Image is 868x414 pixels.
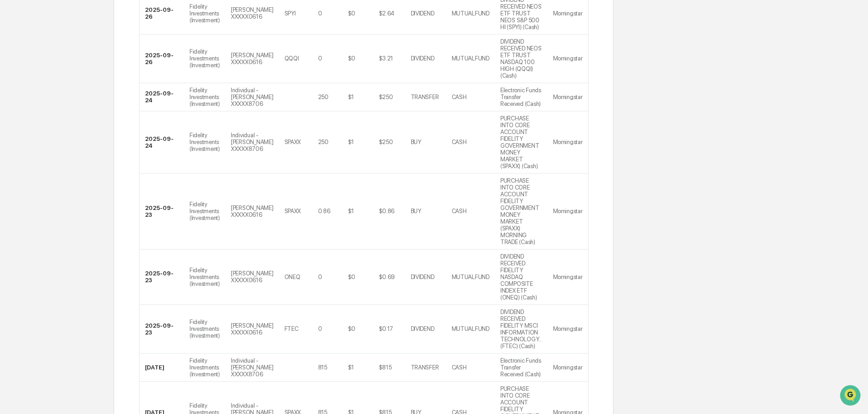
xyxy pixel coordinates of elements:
span: Data Lookup [18,132,57,141]
div: $815 [379,364,392,371]
div: Fidelity Investments (Investment) [190,267,220,287]
div: $250 [379,139,393,145]
div: $0.86 [379,208,395,214]
div: Fidelity Investments (Investment) [190,132,220,152]
div: BUY [411,208,421,214]
td: 2025-09-23 [140,249,184,305]
div: CASH [452,94,467,100]
button: Start new chat [155,72,165,83]
a: 🔎Data Lookup [5,128,61,145]
div: PURCHASE INTO CORE ACCOUNT FIDELITY GOVERNMENT MONEY MARKET (SPAXX) (Cash) [500,115,542,170]
div: $1 [348,94,354,100]
div: $0.69 [379,274,395,280]
td: Individual - [PERSON_NAME] XXXXX8706 [225,354,279,382]
td: Morningstar [548,35,588,83]
div: MUTUALFUND [452,10,489,17]
div: CASH [452,208,467,214]
div: MUTUALFUND [452,325,489,332]
td: [PERSON_NAME] XXXXX0616 [225,174,279,249]
td: 2025-09-23 [140,174,184,249]
div: 0 [318,325,322,332]
td: [PERSON_NAME] XXXXX0616 [225,249,279,305]
div: 0.86 [318,208,330,214]
div: CASH [452,364,467,371]
iframe: Open customer support [839,384,863,409]
div: 0 [318,55,322,62]
div: $1 [348,139,354,145]
div: $0 [348,10,355,17]
div: $0 [348,325,355,332]
div: 🔎 [9,133,16,140]
a: Powered byPylon [64,154,110,161]
td: Morningstar [548,83,588,111]
span: Attestations [75,115,113,124]
div: CASH [452,139,467,145]
td: Morningstar [548,354,588,382]
td: [PERSON_NAME] XXXXX0616 [225,305,279,354]
div: Fidelity Investments (Investment) [190,201,220,221]
div: MUTUALFUND [452,274,489,280]
div: $0 [348,55,355,62]
div: SPYI [284,10,296,17]
div: BUY [411,139,421,145]
div: 815 [318,364,327,371]
td: [DATE] [140,354,184,382]
div: MUTUALFUND [452,55,489,62]
div: Fidelity Investments (Investment) [190,48,220,69]
span: Pylon [90,154,110,161]
div: $250 [379,94,393,100]
td: Morningstar [548,111,588,174]
div: Electronic Funds Transfer Received (Cash) [500,87,542,107]
div: We're available if you need us! [31,79,115,86]
div: TRANSFER [411,94,439,100]
div: SPAXX [284,139,301,145]
div: 🖐️ [9,115,16,123]
div: Fidelity Investments (Investment) [190,319,220,339]
td: [PERSON_NAME] XXXXX0616 [225,35,279,83]
div: FTEC [284,325,299,332]
div: 🗄️ [66,115,73,123]
div: QQQI [284,55,299,62]
img: 1746055101610-c473b297-6a78-478c-a979-82029cc54cd1 [9,70,25,86]
div: Fidelity Investments (Investment) [190,3,220,24]
div: 250 [318,94,329,100]
td: 2025-09-24 [140,83,184,111]
div: $2.64 [379,10,395,17]
div: $1 [348,364,354,371]
div: Start new chat [31,70,149,79]
td: Individual - [PERSON_NAME] XXXXX8706 [225,111,279,174]
td: Morningstar [548,174,588,249]
td: 2025-09-26 [140,35,184,83]
div: DIVIDEND [411,274,434,280]
td: Individual - [PERSON_NAME] XXXXX8706 [225,83,279,111]
p: How can we help? [9,19,165,34]
div: 0 [318,10,322,17]
div: DIVIDEND RECEIVED NEOS ETF TRUST NASDAQ 100 HIGH (QQQI) (Cash) [500,38,542,79]
div: DIVIDEND [411,10,434,17]
span: Preclearance [18,115,59,124]
div: TRANSFER [411,364,439,371]
div: 0 [318,274,322,280]
div: Fidelity Investments (Investment) [190,357,220,378]
td: 2025-09-24 [140,111,184,174]
div: DIVIDEND RECEIVED FIDELITY MSCI INFORMATION TECHNOLOGY... (FTEC) (Cash) [500,309,542,349]
div: DIVIDEND RECEIVED FIDELITY NASDAQ COMPOSITE INDEX ETF (ONEQ) (Cash) [500,253,542,301]
div: $1 [348,208,354,214]
div: DIVIDEND [411,325,434,332]
div: SPAXX [284,208,301,214]
div: Fidelity Investments (Investment) [190,87,220,107]
td: Morningstar [548,305,588,354]
a: 🗄️Attestations [62,111,116,127]
div: PURCHASE INTO CORE ACCOUNT FIDELITY GOVERNMENT MONEY MARKET (SPAXX) MORNING TRADE (Cash) [500,177,542,245]
div: ONEQ [284,274,300,280]
div: $3.21 [379,55,394,62]
div: 250 [318,139,329,145]
div: $0.17 [379,325,394,332]
td: 2025-09-23 [140,305,184,354]
a: 🖐️Preclearance [5,111,62,127]
div: DIVIDEND [411,55,434,62]
div: Electronic Funds Transfer Received (Cash) [500,357,542,378]
td: Morningstar [548,249,588,305]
